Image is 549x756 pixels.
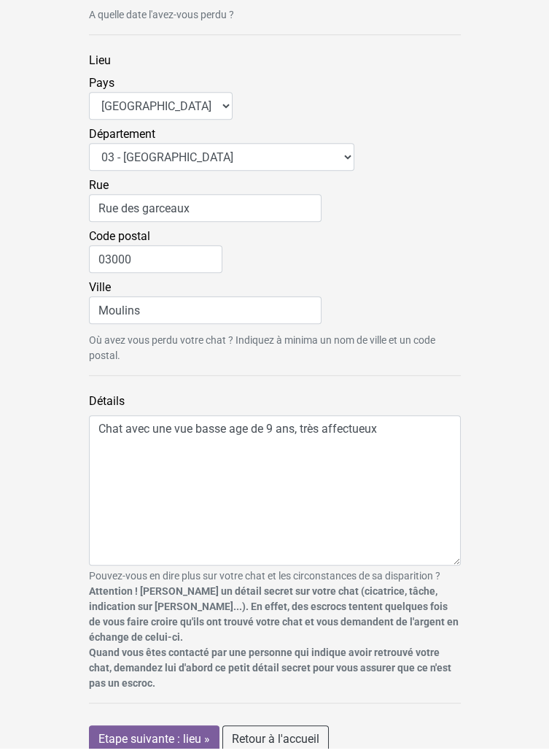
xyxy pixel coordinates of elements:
input: Ville [89,304,322,332]
label: Rue [89,185,322,230]
label: Pays [89,82,233,128]
select: Département [89,151,354,179]
small: A quelle date l'avez-vous perdu ? [89,15,461,31]
label: Ville [89,287,322,332]
select: Pays [89,100,233,128]
label: Département [89,134,354,179]
label: Lieu [78,55,472,82]
label: Code postal [89,236,222,281]
small: Pouvez-vous en dire plus sur votre chat et les circonstances de sa disparition ? [89,576,461,699]
input: Code postal [89,253,222,281]
strong: Attention ! [PERSON_NAME] un détail secret sur votre chat (cicatrice, tâche, indication sur [PERS... [89,593,459,697]
small: Où avez vous perdu votre chat ? Indiquez à minima un nom de ville et un code postal. [89,341,461,371]
label: Détails [78,396,472,423]
input: Rue [89,202,322,230]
